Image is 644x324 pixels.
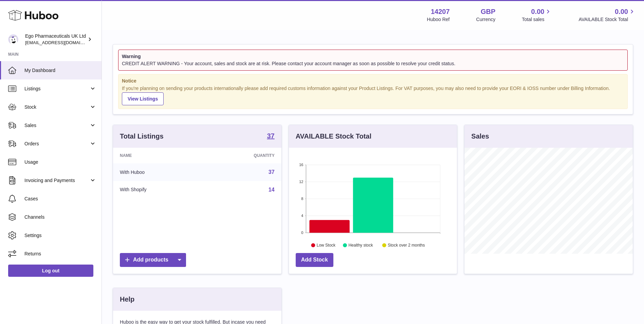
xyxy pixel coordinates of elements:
td: With Huboo [113,163,204,181]
h3: AVAILABLE Stock Total [296,132,371,141]
a: 37 [267,132,274,141]
span: Usage [24,159,96,165]
td: With Shopify [113,181,204,199]
text: 4 [301,214,303,218]
span: [EMAIL_ADDRESS][DOMAIN_NAME] [25,40,100,45]
span: 0.00 [531,7,545,16]
text: 8 [301,197,303,201]
img: internalAdmin-14207@internal.huboo.com [8,34,18,44]
span: Returns [24,251,96,257]
text: 12 [299,180,303,184]
span: Stock [24,104,89,110]
a: 37 [269,169,275,175]
a: Add products [120,253,186,267]
span: Sales [24,122,89,129]
text: 0 [301,231,303,235]
span: Orders [24,141,89,147]
span: Invoicing and Payments [24,177,89,184]
a: View Listings [122,92,164,105]
text: Healthy stock [348,243,373,248]
h3: Sales [471,132,489,141]
text: Low Stock [317,243,336,248]
span: Settings [24,232,96,239]
a: 14 [269,187,275,193]
div: If you're planning on sending your products internationally please add required customs informati... [122,85,624,106]
a: Log out [8,265,93,277]
span: Listings [24,86,89,92]
text: Stock over 2 months [388,243,425,248]
span: Cases [24,196,96,202]
strong: 14207 [431,7,450,16]
a: 0.00 AVAILABLE Stock Total [578,7,636,23]
div: CREDIT ALERT WARNING - Your account, sales and stock are at risk. Please contact your account man... [122,60,624,67]
span: Channels [24,214,96,220]
a: Add Stock [296,253,333,267]
strong: GBP [481,7,495,16]
strong: Notice [122,78,624,84]
span: Total sales [522,16,552,23]
span: AVAILABLE Stock Total [578,16,636,23]
text: 16 [299,163,303,167]
div: Huboo Ref [427,16,450,23]
span: My Dashboard [24,67,96,74]
th: Name [113,148,204,163]
div: Currency [476,16,496,23]
strong: Warning [122,53,624,60]
th: Quantity [204,148,281,163]
h3: Help [120,295,134,304]
strong: 37 [267,132,274,139]
div: Ego Pharmaceuticals UK Ltd [25,33,86,46]
h3: Total Listings [120,132,164,141]
a: 0.00 Total sales [522,7,552,23]
span: 0.00 [615,7,628,16]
